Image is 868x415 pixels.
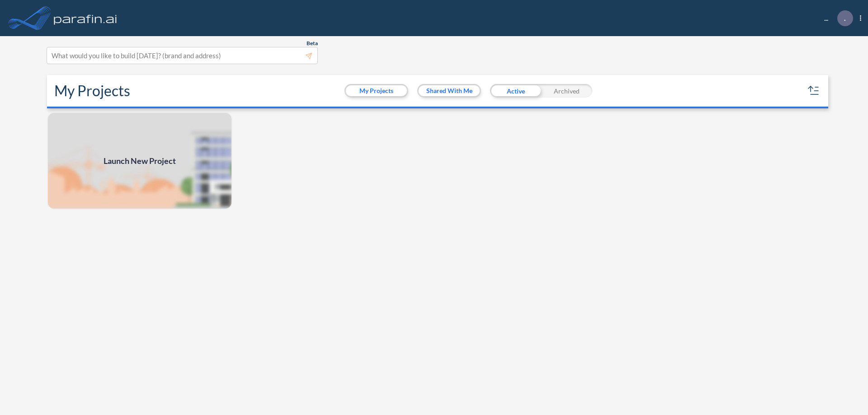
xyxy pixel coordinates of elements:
[104,155,176,167] span: Launch New Project
[54,82,130,99] h2: My Projects
[807,84,821,98] button: sort
[844,14,846,22] p: .
[47,112,232,210] img: add
[490,84,541,98] div: Active
[47,112,232,210] a: Launch New Project
[346,85,407,96] button: My Projects
[307,40,318,47] span: Beta
[811,10,861,26] div: ...
[419,85,480,96] button: Shared With Me
[52,9,119,27] img: logo
[541,84,592,98] div: Archived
